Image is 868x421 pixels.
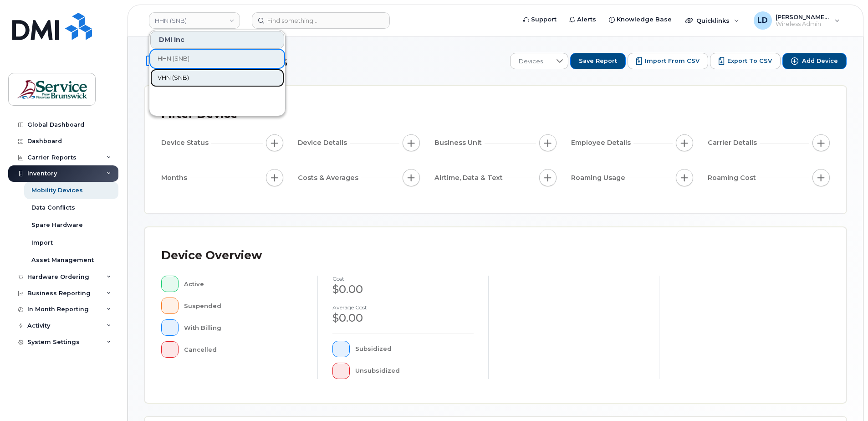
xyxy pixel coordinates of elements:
[150,69,284,87] a: VHN (SNB)
[332,310,474,326] div: $0.00
[161,173,190,183] span: Months
[184,298,303,314] div: Suspended
[332,304,474,310] h4: Average cost
[161,244,262,267] div: Device Overview
[782,53,847,69] button: Add Device
[710,53,781,69] button: Export to CSV
[511,53,551,70] span: Devices
[355,341,474,357] div: Subsidized
[184,319,303,336] div: With Billing
[184,341,303,358] div: Cancelled
[571,138,633,148] span: Employee Details
[298,138,350,148] span: Device Details
[708,173,759,183] span: Roaming Cost
[727,57,772,65] span: Export to CSV
[355,363,474,379] div: Unsubsidized
[570,53,626,69] button: Save Report
[708,138,760,148] span: Carrier Details
[158,54,189,63] span: HHN (SNB)
[150,50,284,68] a: HHN (SNB)
[434,138,485,148] span: Business Unit
[161,138,211,148] span: Device Status
[298,173,361,183] span: Costs & Averages
[434,173,505,183] span: Airtime, Data & Text
[150,31,284,49] div: DMI Inc
[628,53,708,69] button: Import from CSV
[158,73,189,82] span: VHN (SNB)
[571,173,628,183] span: Roaming Usage
[802,57,838,65] span: Add Device
[184,276,303,292] div: Active
[332,276,474,282] h4: cost
[645,57,700,65] span: Import from CSV
[579,57,617,65] span: Save Report
[332,282,474,297] div: $0.00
